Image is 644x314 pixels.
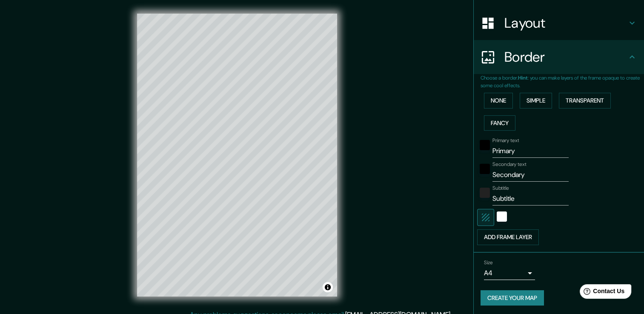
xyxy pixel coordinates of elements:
button: Simple [520,93,552,108]
label: Secondary text [492,161,527,168]
button: Toggle attribution [323,282,333,292]
button: None [484,93,513,108]
label: Size [484,259,493,266]
button: black [480,164,490,174]
label: Subtitle [492,185,509,192]
button: black [480,140,490,150]
p: Choose a border. : you can make layers of the frame opaque to create some cool effects. [481,74,644,89]
button: Add frame layer [477,229,539,245]
div: Border [474,40,644,74]
button: Fancy [484,115,515,131]
button: Transparent [559,93,611,108]
b: Hint [518,74,528,81]
div: A4 [484,266,535,280]
button: color-222222 [480,188,490,198]
iframe: Help widget launcher [568,281,635,305]
button: Create your map [481,290,544,306]
button: white [497,211,507,222]
label: Primary text [492,137,519,144]
h4: Border [504,49,627,66]
h4: Layout [504,14,627,31]
div: Layout [474,6,644,40]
